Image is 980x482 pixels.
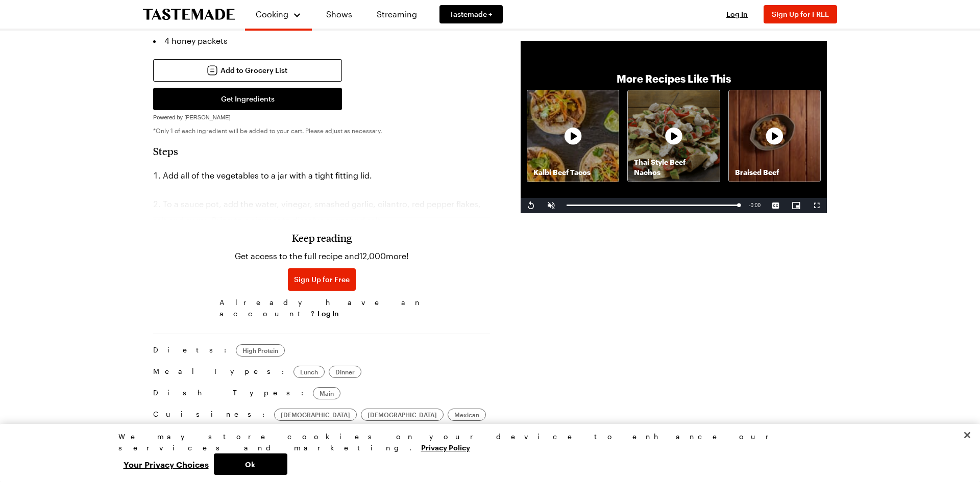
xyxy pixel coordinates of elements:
[118,431,853,475] div: Privacy
[421,442,470,452] a: More information about your privacy, opens in a new tab
[450,9,493,19] span: Tastemade +
[454,410,479,420] span: Mexican
[448,409,486,421] a: Mexican
[153,111,231,121] a: Powered by [PERSON_NAME]
[118,453,214,475] button: Your Privacy Choices
[153,145,490,157] h2: Steps
[255,4,302,24] button: Cooking
[242,345,278,356] span: High Protein
[806,198,827,213] button: Fullscreen
[367,410,437,420] span: [DEMOGRAPHIC_DATA]
[153,59,342,82] button: Add to Grocery List
[219,297,424,319] span: Already have an account?
[749,202,750,208] span: -
[294,274,350,285] span: Sign Up for Free
[726,10,748,18] span: Log In
[772,10,829,18] span: Sign Up for FREE
[764,5,837,23] button: Sign Up for FREE
[220,65,287,75] span: Add to Grocery List
[320,388,334,398] span: Main
[956,424,978,446] button: Close
[329,366,361,378] a: Dinner
[153,126,490,135] p: *Only 1 of each ingredient will be added to your cart. Please adjust as necessary.
[361,409,444,421] a: [DEMOGRAPHIC_DATA]
[317,309,339,319] button: Log In
[729,167,820,177] p: Braised Beef
[628,157,719,177] p: Thai Style Beef Nachos
[766,198,786,213] button: Captions
[153,114,231,120] span: Powered by [PERSON_NAME]
[256,9,288,19] span: Cooking
[617,71,731,86] p: More Recipes Like This
[293,366,325,378] a: Lunch
[153,33,490,49] li: 4 honey packets
[300,367,318,377] span: Lunch
[153,409,270,421] span: Cuisines:
[527,167,619,177] p: Kalbi Beef Tacos
[751,202,761,208] span: 0:00
[313,387,340,399] a: Main
[527,90,619,182] a: Kalbi Beef TacosRecipe image thumbnail
[541,198,561,213] button: Unmute
[143,9,235,20] a: To Tastemade Home Page
[118,431,853,453] div: We may store cookies on your device to enhance our services and marketing.
[439,5,503,23] a: Tastemade +
[728,90,821,182] a: Braised BeefRecipe image thumbnail
[274,409,357,421] a: [DEMOGRAPHIC_DATA]
[717,9,757,19] button: Log In
[521,198,541,213] button: Replay
[292,232,352,244] h3: Keep reading
[153,344,232,357] span: Diets:
[288,268,356,291] button: Sign Up for Free
[335,367,355,377] span: Dinner
[627,90,720,182] a: Thai Style Beef NachosRecipe image thumbnail
[235,250,409,262] p: Get access to the full recipe and 12,000 more!
[236,344,285,357] a: High Protein
[281,410,350,420] span: [DEMOGRAPHIC_DATA]
[153,167,490,184] li: Add all of the vegetables to a jar with a tight fitting lid.
[153,387,309,399] span: Dish Types:
[214,453,287,475] button: Ok
[786,198,806,213] button: Picture-in-Picture
[153,366,289,378] span: Meal Types:
[567,205,739,206] div: Progress Bar
[153,88,342,110] button: Get Ingredients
